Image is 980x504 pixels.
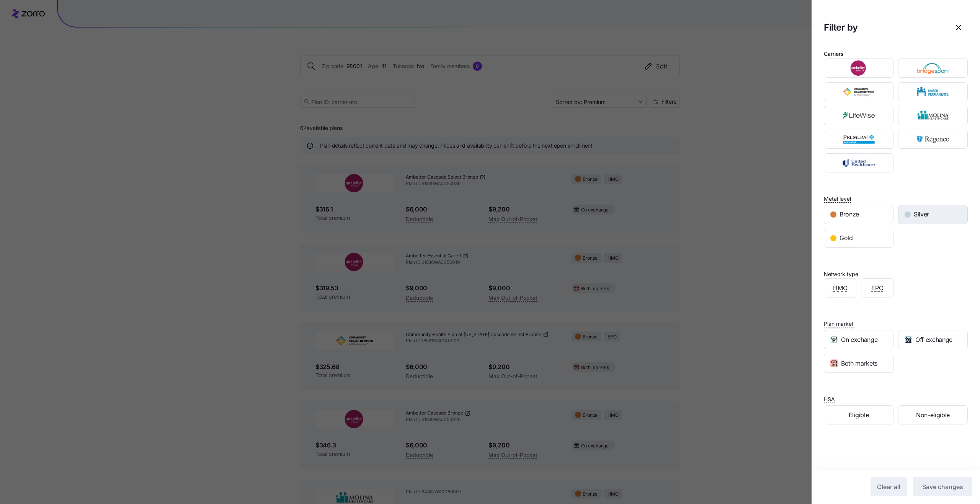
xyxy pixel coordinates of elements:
span: HMO [833,283,848,293]
img: BridgeSpan Health Company [905,60,961,76]
div: Carriers [824,50,843,58]
img: Premera Blue Cross [831,132,887,147]
img: UnitedHealthcare [831,155,887,171]
img: LifeWise Health Plan [831,108,887,123]
span: On exchange [841,335,877,345]
span: Silver [914,210,929,219]
span: Off exchange [915,335,952,345]
img: Kaiser Permanente [905,84,961,99]
span: EPO [871,283,884,293]
span: HSA [824,395,835,403]
span: Plan market [824,320,854,328]
img: Molina [905,108,961,123]
span: Eligible [849,410,869,420]
span: Both markets [841,359,877,368]
span: Bronze [840,210,859,219]
span: Save changes [922,482,963,491]
span: Non-eligible [916,410,950,420]
button: Save changes [913,477,972,496]
button: Clear all [871,477,907,496]
img: Community Health Network of Washington [831,84,887,99]
span: Metal level [824,195,851,203]
img: Ambetter [831,60,887,76]
h1: Filter by [824,21,858,33]
span: Gold [840,233,853,243]
img: Regence BlueShield [905,132,961,147]
div: Network type [824,270,858,278]
span: Clear all [877,482,900,491]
